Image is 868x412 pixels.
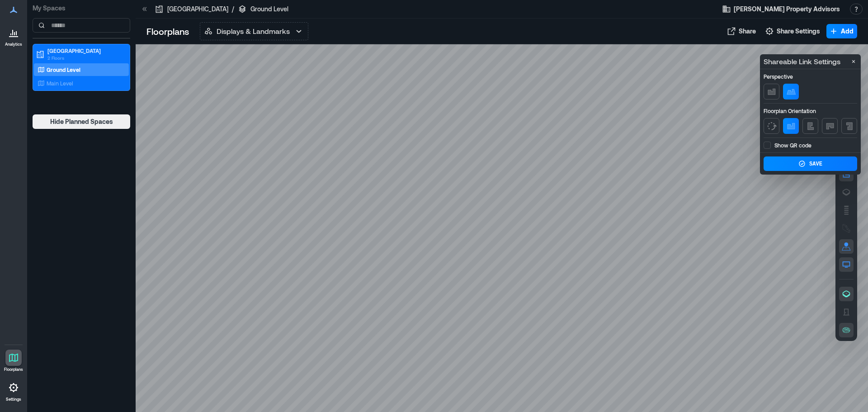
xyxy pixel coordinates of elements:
button: Displays & Landmarks [200,22,308,40]
p: [GEOGRAPHIC_DATA] [167,5,228,14]
p: Displays & Landmarks [217,26,290,37]
p: My Spaces [33,4,130,13]
button: Share Settings [762,24,823,38]
button: Save [764,156,857,171]
span: Share [739,27,756,36]
p: / [232,5,234,14]
p: [GEOGRAPHIC_DATA] [47,47,123,54]
button: Hide Planned Spaces [33,114,130,129]
a: Settings [3,377,24,405]
p: Settings [6,397,21,402]
div: Save [809,161,822,168]
p: Shareable Link Settings [764,56,840,67]
p: Ground Level [250,5,288,14]
p: Analytics [5,42,22,47]
p: Perspective [764,73,855,80]
p: Ground Level [47,66,80,73]
button: Share [724,24,759,38]
p: 2 Floors [47,54,123,62]
span: Hide Planned Spaces [50,117,113,126]
p: Floorplans [146,25,189,38]
p: Main Level [47,80,73,87]
button: [PERSON_NAME] Property Advisors [719,2,843,16]
button: Close [848,56,859,67]
a: Analytics [2,22,25,50]
span: Share Settings [777,27,820,36]
p: Floorplan Orientation [764,107,855,114]
p: Floorplans [4,367,23,372]
span: [PERSON_NAME] Property Advisors [734,5,840,14]
button: Add [826,24,857,38]
a: Floorplans [1,347,26,375]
